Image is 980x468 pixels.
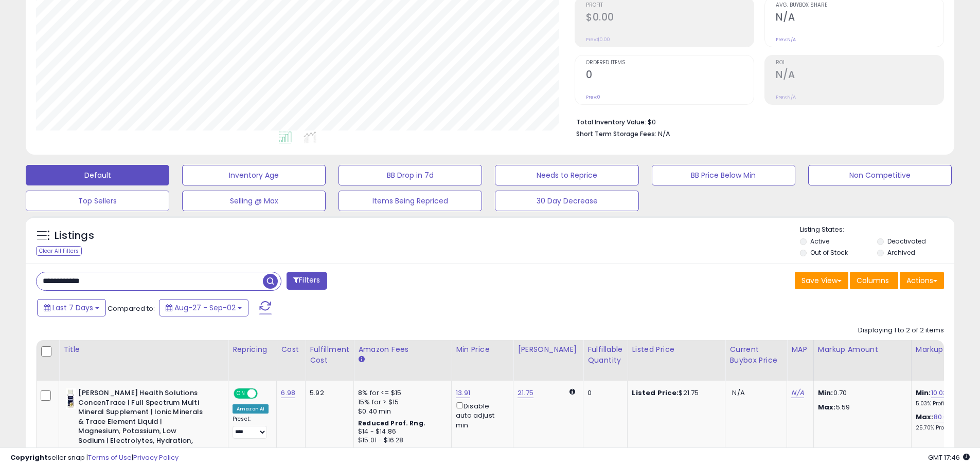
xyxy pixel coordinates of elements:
label: Out of Stock [810,248,848,257]
button: Items Being Repriced [338,191,482,211]
button: Needs to Reprice [495,165,638,185]
label: Deactivated [887,237,926,246]
div: Amazon Fees [358,344,447,355]
span: 2025-09-10 17:46 GMT [928,453,970,462]
button: 30 Day Decrease [495,191,638,211]
button: Selling @ Max [182,191,326,211]
small: Prev: N/A [776,94,796,100]
a: N/A [791,388,804,398]
span: N/A [732,388,744,398]
li: $0 [576,115,936,127]
button: Default [26,165,169,185]
div: Fulfillable Quantity [587,344,623,366]
div: Displaying 1 to 2 of 2 items [858,326,944,335]
strong: Copyright [10,453,48,462]
a: 10.03 [931,388,948,398]
p: 0.70 [818,388,903,398]
div: Cost [281,344,301,355]
span: ON [235,389,247,398]
label: Active [810,237,829,246]
div: Fulfillment Cost [310,344,349,366]
div: Title [63,344,224,355]
b: Short Term Storage Fees: [576,129,656,138]
a: 80.09 [934,412,952,422]
div: $15.01 - $16.28 [358,436,443,445]
b: Min: [916,388,931,398]
div: [PERSON_NAME] [518,344,579,355]
span: Avg. Buybox Share [776,3,943,8]
button: Save View [795,272,848,289]
button: Actions [900,272,944,289]
span: Last 7 Days [52,303,93,313]
button: Top Sellers [26,191,169,211]
button: Filters [287,272,327,290]
b: Reduced Prof. Rng. [358,419,425,427]
h5: Listings [55,229,94,243]
button: Aug-27 - Sep-02 [159,299,248,316]
small: Prev: 0 [586,94,600,100]
strong: Min: [818,388,833,398]
span: ROI [776,60,943,66]
h2: N/A [776,69,943,83]
img: 31XOR8XHnbL._SL40_.jpg [66,388,76,409]
b: [PERSON_NAME] Health Solutions ConcenTrace | Full Spectrum Multi Mineral Supplement | Ionic Miner... [78,388,203,458]
b: Listed Price: [632,388,679,398]
span: Profit [586,3,754,8]
a: 21.75 [518,388,533,398]
div: Clear All Filters [36,246,82,256]
h2: $0.00 [586,11,754,25]
strong: Max: [818,402,836,412]
div: Amazon AI [233,404,269,414]
b: Max: [916,412,934,422]
button: BB Price Below Min [652,165,795,185]
div: Disable auto adjust min [456,400,505,430]
div: 8% for <= $15 [358,388,443,398]
small: Amazon Fees. [358,355,364,364]
h2: N/A [776,11,943,25]
a: Privacy Policy [133,453,179,462]
div: MAP [791,344,809,355]
button: Columns [850,272,898,289]
span: Columns [857,275,889,286]
div: 5.92 [310,388,346,398]
div: Min Price [456,344,509,355]
div: Listed Price [632,344,721,355]
button: Inventory Age [182,165,326,185]
div: 0 [587,388,619,398]
p: 5.59 [818,403,903,412]
span: Compared to: [108,304,155,313]
span: Ordered Items [586,60,754,66]
a: 13.91 [456,388,470,398]
div: $14 - $14.86 [358,427,443,436]
div: $0.40 min [358,407,443,416]
b: Total Inventory Value: [576,118,646,126]
span: OFF [256,389,273,398]
div: Preset: [233,416,269,439]
div: $21.75 [632,388,717,398]
label: Archived [887,248,915,257]
button: Last 7 Days [37,299,106,316]
div: Markup Amount [818,344,907,355]
small: Prev: $0.00 [586,36,610,43]
div: Current Buybox Price [729,344,782,366]
div: seller snap | | [10,453,179,463]
p: Listing States: [800,225,954,235]
a: Terms of Use [88,453,132,462]
div: Repricing [233,344,272,355]
div: 15% for > $15 [358,398,443,407]
a: 6.98 [281,388,295,398]
small: Prev: N/A [776,36,796,43]
span: Aug-27 - Sep-02 [174,303,236,313]
span: N/A [658,129,670,139]
button: Non Competitive [808,165,952,185]
h2: 0 [586,69,754,83]
button: BB Drop in 7d [338,165,482,185]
